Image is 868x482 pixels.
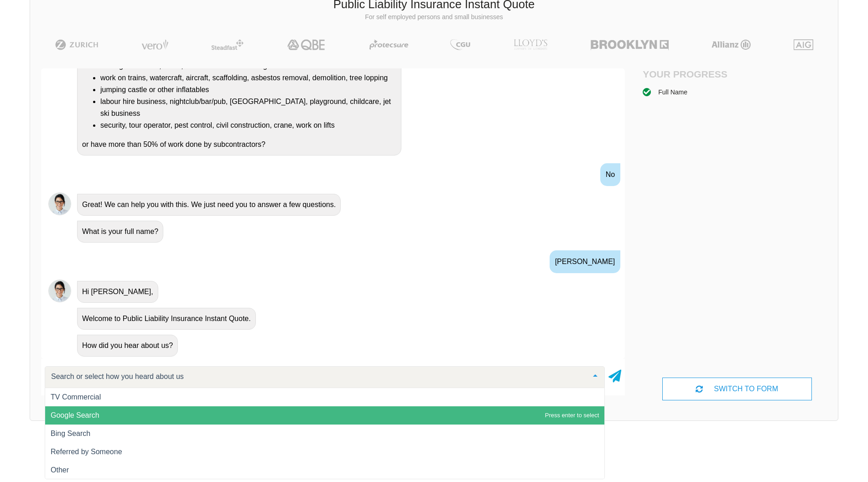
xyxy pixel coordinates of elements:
[658,87,687,97] div: Full Name
[550,250,621,273] div: [PERSON_NAME]
[77,335,178,357] div: How did you hear about us?
[51,430,90,437] span: Bing Search
[600,163,620,186] div: No
[100,84,396,96] li: jumping castle or other inflatables
[49,372,586,381] input: Search or select how you heard about us
[77,308,256,330] div: Welcome to Public Liability Insurance Instant Quote.
[77,221,163,243] div: What is your full name?
[208,39,248,50] img: Steadfast | Public Liability Insurance
[137,39,172,50] img: Vero | Public Liability Insurance
[51,39,103,50] img: Zurich | Public Liability Insurance
[37,13,831,22] p: For self employed persons and small businesses
[77,281,158,303] div: Hi [PERSON_NAME],
[707,39,755,50] img: Allianz | Public Liability Insurance
[366,39,412,50] img: Protecsure | Public Liability Insurance
[100,72,396,84] li: work on trains, watercraft, aircraft, scaffolding, asbestos removal, demolition, tree lopping
[77,194,341,216] div: Great! We can help you with this. We just need you to answer a few questions.
[100,119,396,131] li: security, tour operator, pest control, civil construction, crane, work on lifts
[587,39,672,50] img: Brooklyn | Public Liability Insurance
[51,411,99,419] span: Google Search
[790,39,817,50] img: AIG | Public Liability Insurance
[643,68,737,80] h4: Your Progress
[48,280,71,302] img: Chatbot | PLI
[447,39,474,50] img: CGU | Public Liability Insurance
[662,378,812,400] div: SWITCH TO FORM
[51,393,101,401] span: TV Commercial
[51,448,122,456] span: Referred by Someone
[282,39,331,50] img: QBE | Public Liability Insurance
[509,39,552,50] img: LLOYD's | Public Liability Insurance
[100,96,396,119] li: labour hire business, nightclub/bar/pub, [GEOGRAPHIC_DATA], playground, childcare, jet ski business
[48,192,71,215] img: Chatbot | PLI
[51,466,69,474] span: Other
